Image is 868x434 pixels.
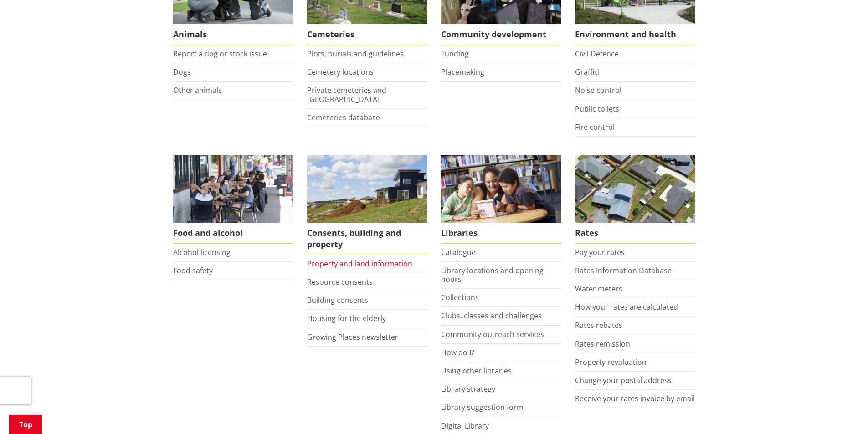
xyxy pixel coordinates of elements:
[575,155,695,244] a: Pay your rates online Rates
[441,347,474,357] a: How do I?
[441,49,469,59] a: Funding
[575,67,599,77] a: Graffiti
[441,24,561,45] span: Community development
[441,223,561,244] span: Libraries
[575,393,695,403] a: Receive your rates invoice by email
[441,247,476,257] a: Catalogue
[173,24,293,45] span: Animals
[575,339,630,349] a: Rates remission
[575,247,625,257] a: Pay your rates
[575,85,621,95] a: Noise control
[441,155,561,223] img: Waikato District Council libraries
[441,266,544,284] a: Library locations and opening hours
[173,85,222,95] a: Other animals
[441,366,512,376] a: Using other libraries
[441,311,542,321] a: Clubs, classes and challenges
[441,329,544,339] a: Community outreach services
[307,277,373,287] a: Resource consents
[173,67,191,77] a: Dogs
[307,155,427,255] a: New Pokeno housing development Consents, building and property
[173,223,293,244] span: Food and alcohol
[575,375,672,385] a: Change your postal address
[575,302,678,312] a: How your rates are calculated
[826,396,859,429] iframe: Messenger Launcher
[173,155,293,244] a: Food and Alcohol in the Waikato Food and alcohol
[441,155,561,244] a: Library membership is free to everyone who lives in the Waikato district. Libraries
[307,67,374,77] a: Cemetery locations
[441,402,524,412] a: Library suggestion form
[575,104,619,114] a: Public toilets
[441,292,479,302] a: Collections
[307,24,427,45] span: Cemeteries
[307,85,386,104] a: Private cemeteries and [GEOGRAPHIC_DATA]
[307,332,398,342] a: Growing Places newsletter
[307,295,368,305] a: Building consents
[575,49,619,59] a: Civil Defence
[575,122,615,132] a: Fire control
[173,49,267,59] a: Report a dog or stock issue
[575,284,622,294] a: Water meters
[307,155,427,223] img: Land and property thumbnail
[441,67,484,77] a: Placemaking
[307,223,427,255] span: Consents, building and property
[307,49,404,59] a: Plots, burials and guidelines
[575,155,695,223] img: Rates-thumbnail
[575,223,695,244] span: Rates
[575,320,622,330] a: Rates rebates
[307,313,386,323] a: Housing for the elderly
[575,357,647,367] a: Property revaluation
[173,155,293,223] img: Food and Alcohol in the Waikato
[307,112,380,123] a: Cemeteries database
[173,247,231,257] a: Alcohol licensing
[575,266,672,276] a: Rates Information Database
[307,259,412,269] a: Property and land information
[9,415,42,434] a: Top
[575,24,695,45] span: Environment and health
[441,384,495,394] a: Library strategy
[441,421,489,431] a: Digital Library
[173,266,213,276] a: Food safety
